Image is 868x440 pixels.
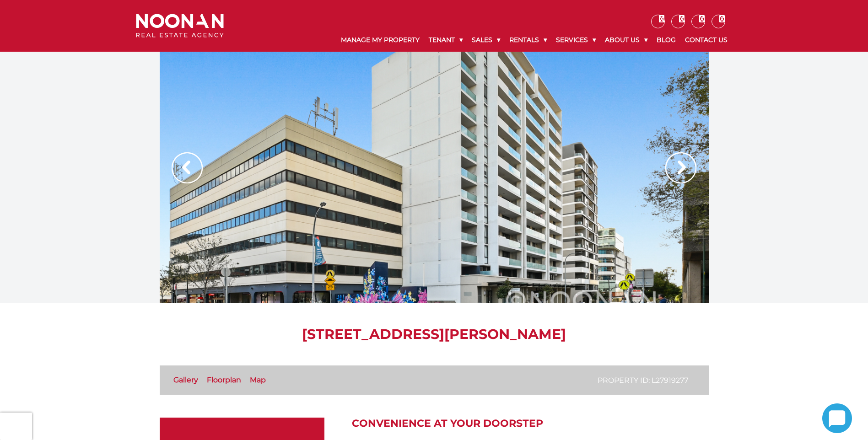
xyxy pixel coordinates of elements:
a: Contact Us [680,28,732,52]
a: Floorplan [207,376,241,384]
a: Services [551,28,600,52]
a: Rentals [505,28,551,52]
img: Arrow slider [665,152,696,183]
a: Manage My Property [336,28,424,52]
a: Gallery [173,376,198,384]
a: Sales [467,28,505,52]
a: Map [250,376,266,384]
img: Noonan Real Estate Agency [136,14,224,38]
a: Tenant [424,28,467,52]
p: Property ID: L27919277 [598,375,688,386]
h1: [STREET_ADDRESS][PERSON_NAME] [160,326,709,343]
img: Arrow slider [172,152,203,183]
a: About Us [600,28,652,52]
h2: Convenience at your Doorstep [352,418,709,429]
a: Blog [652,28,680,52]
